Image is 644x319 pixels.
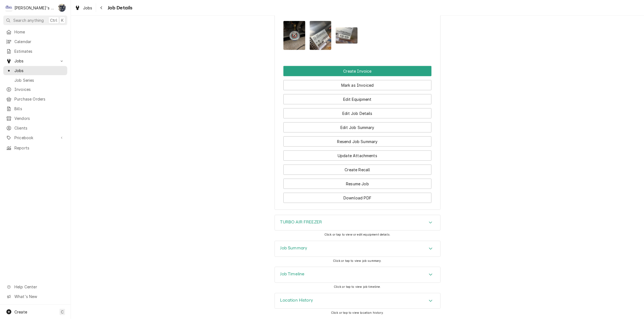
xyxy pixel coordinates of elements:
h3: Location History [280,298,313,303]
div: Clay's Refrigeration's Avatar [5,4,13,12]
button: Edit Job Details [283,108,431,118]
span: Pricebook [14,135,56,141]
a: Jobs [73,3,95,12]
div: Accordion Header [275,293,440,309]
div: Sarah Bendele's Avatar [58,4,66,12]
img: 7UWw0kRTfiNCycwWwtuL [283,21,305,50]
div: [PERSON_NAME]'s Refrigeration [14,5,55,11]
h3: Job Summary [280,246,307,251]
button: Edit Equipment [283,94,431,104]
a: Purchase Orders [3,94,67,104]
span: K [61,17,64,23]
a: Reports [3,143,67,152]
div: Button Group Row [283,118,431,133]
button: Accordion Details Expand Trigger [275,241,440,257]
span: C [61,309,64,315]
button: Accordion Details Expand Trigger [275,215,440,231]
a: Go to Jobs [3,56,67,65]
a: Jobs [3,66,67,75]
button: Create Recall [283,165,431,175]
button: Search anythingCtrlK [3,15,67,25]
button: Download PDF [283,193,431,203]
div: Button Group Row [283,175,431,189]
img: DWDwhy3wT02AftC3xxfI [310,21,332,50]
a: Go to Pricebook [3,133,67,142]
a: Bills [3,104,67,113]
span: Estimates [14,48,64,54]
a: Vendors [3,114,67,123]
div: Accordion Header [275,215,440,231]
div: Attachments [283,11,431,54]
a: Go to Help Center [3,282,67,291]
span: Search anything [13,17,44,23]
button: Resend Job Summary [283,136,431,147]
h3: TURBO AIR FREEZER [280,220,322,225]
div: Button Group Row [283,104,431,118]
a: Estimates [3,47,67,56]
div: Button Group [283,66,431,203]
div: Button Group Row [283,90,431,104]
span: What's New [14,294,64,299]
div: SB [58,4,66,12]
span: Create [14,310,27,314]
span: Jobs [83,5,92,11]
div: Accordion Header [275,241,440,257]
a: Go to What's New [3,292,67,301]
div: Button Group Row [283,133,431,147]
span: Clients [14,125,64,131]
span: Jobs [14,68,64,73]
span: Ctrl [50,17,57,23]
a: Job Series [3,76,67,85]
a: Invoices [3,85,67,94]
div: Accordion Header [275,267,440,283]
span: Job Details [106,4,133,12]
div: Button Group Row [283,161,431,175]
div: C [5,4,13,12]
span: Help Center [14,284,64,290]
button: Edit Job Summary [283,122,431,133]
div: Job Summary [275,241,441,257]
span: Click or tap to view or edit equipment details. [324,233,391,236]
span: Click or tap to view job summary. [333,259,382,263]
button: Create Invoice [283,66,431,76]
div: Button Group Row [283,147,431,161]
button: Update Attachments [283,151,431,161]
div: Button Group Row [283,76,431,90]
span: Click or tap to view job timeline. [334,285,381,289]
a: Home [3,27,67,36]
span: Click or tap to view location history. [331,311,384,315]
span: Jobs [14,58,56,64]
button: Accordion Details Expand Trigger [275,293,440,309]
span: Reports [14,145,64,151]
div: Button Group Row [283,66,431,76]
button: Resume Job [283,179,431,189]
button: Accordion Details Expand Trigger [275,267,440,283]
span: Bills [14,106,64,112]
span: Job Series [14,77,64,83]
span: Purchase Orders [14,96,64,102]
span: Invoices [14,86,64,92]
div: Location History [275,293,441,309]
div: Button Group Row [283,189,431,203]
button: Mark as Invoiced [283,80,431,90]
div: Job Timeline [275,267,441,283]
img: 7gTygbyRRMmQsUVz2Qcq [336,27,358,44]
span: Calendar [14,39,64,44]
div: TURBO AIR FREEZER [275,215,441,231]
a: Calendar [3,37,67,46]
a: Clients [3,123,67,133]
span: Home [14,29,64,35]
span: Vendors [14,115,64,121]
span: Attachments [283,17,431,54]
h3: Job Timeline [280,271,305,277]
button: Navigate back [97,3,106,12]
